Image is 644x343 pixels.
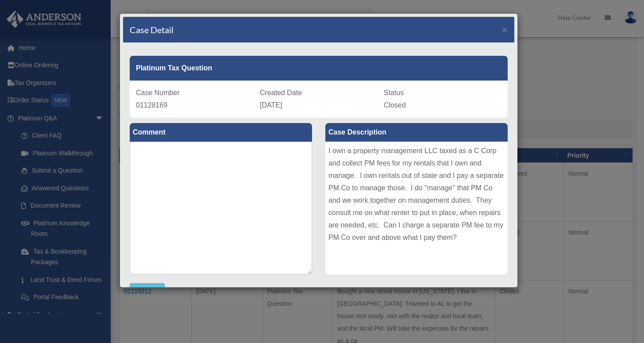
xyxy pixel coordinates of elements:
span: Closed [384,101,406,109]
span: [DATE] [260,101,282,109]
span: 01128169 [136,101,167,109]
div: I own a property management LLC taxed as a C Corp and collect PM fees for my rentals that I own a... [325,142,508,274]
h4: Case Detail [130,23,174,36]
button: Close [502,25,508,34]
label: Case Description [325,123,508,142]
span: Created Date [260,89,302,96]
span: Status [384,89,404,96]
span: × [502,24,508,35]
span: Case Number [136,89,180,96]
label: Comment [130,123,312,142]
div: Platinum Tax Question [130,56,508,81]
button: Comment [130,283,165,297]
